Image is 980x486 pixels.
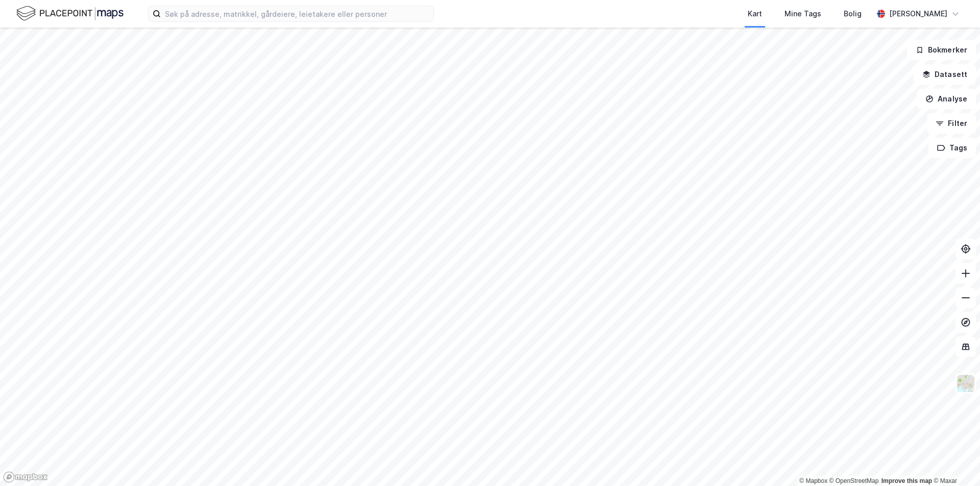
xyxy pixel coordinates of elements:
[929,437,980,486] iframe: Chat Widget
[927,113,976,134] button: Filter
[956,374,975,393] img: Z
[748,8,762,20] div: Kart
[917,89,976,109] button: Analyse
[914,64,976,85] button: Datasett
[799,477,827,484] a: Mapbox
[161,6,433,21] input: Søk på adresse, matrikkel, gårdeiere, leietakere eller personer
[844,8,862,20] div: Bolig
[3,471,48,483] a: Mapbox homepage
[928,138,976,158] button: Tags
[907,40,976,60] button: Bokmerker
[16,5,124,22] img: logo.f888ab2527a4732fd821a326f86c7f29.svg
[881,477,932,484] a: Improve this map
[785,8,821,20] div: Mine Tags
[889,8,947,20] div: [PERSON_NAME]
[829,477,879,484] a: OpenStreetMap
